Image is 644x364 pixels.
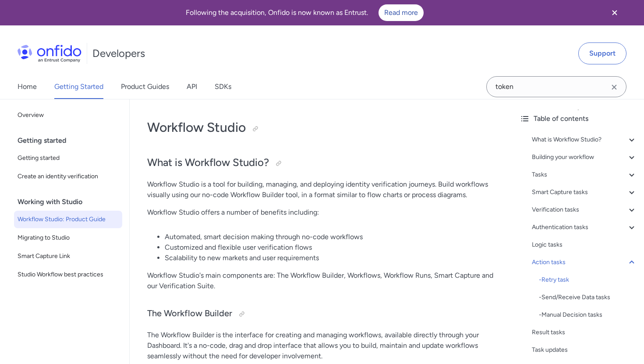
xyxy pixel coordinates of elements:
a: Create an identity verification [14,168,122,185]
svg: Clear search field button [609,82,619,92]
a: Read more [379,4,424,21]
div: - Retry task [539,275,637,285]
li: Automated, smart decision making through no-code workflows [165,232,495,242]
a: Smart Capture tasks [532,187,637,198]
div: Following the acquisition, Onfido is now known as Entrust. [11,4,598,21]
a: API [187,74,197,99]
input: Onfido search input field [486,76,626,97]
a: Getting started [14,149,122,167]
a: Product Guides [121,74,169,99]
span: Smart Capture Link [18,251,119,262]
a: Tasks [532,170,637,180]
a: What is Workflow Studio? [532,134,637,145]
div: - Manual Decision tasks [539,310,637,320]
a: -Retry task [539,275,637,285]
a: Workflow Studio: Product Guide [14,211,122,228]
a: Studio Workflow best practices [14,266,122,283]
span: Studio Workflow best practices [18,269,119,280]
span: Workflow Studio: Product Guide [18,214,119,225]
div: Working with Studio [18,193,126,211]
h3: The Workflow Builder [147,307,495,321]
div: Getting started [18,132,126,149]
a: Verification tasks [532,205,637,215]
a: Support [578,42,626,64]
p: The Workflow Builder is the interface for creating and managing workflows, available directly thr... [147,330,495,361]
a: Authentication tasks [532,222,637,233]
a: Smart Capture Link [14,247,122,265]
h1: Workflow Studio [147,119,495,136]
span: Create an identity verification [18,171,119,182]
div: - Send/Receive Data tasks [539,292,637,303]
a: -Send/Receive Data tasks [539,292,637,303]
svg: Close banner [609,7,620,18]
li: Customized and flexible user verification flows [165,242,495,253]
span: Overview [18,110,119,120]
a: Migrating to Studio [14,229,122,247]
a: Overview [14,106,122,124]
a: Getting Started [54,74,103,99]
div: Table of contents [520,113,637,124]
a: SDKs [215,74,231,99]
span: Getting started [18,153,119,163]
a: Logic tasks [532,240,637,250]
a: Action tasks [532,257,637,268]
a: -Manual Decision tasks [539,310,637,320]
a: Task updates [532,345,637,355]
h2: What is Workflow Studio? [147,155,495,170]
h1: Developers [92,46,145,60]
p: Workflow Studio offers a number of benefits including: [147,207,495,218]
p: Workflow Studio's main components are: The Workflow Builder, Workflows, Workflow Runs, Smart Capt... [147,270,495,291]
a: Result tasks [532,327,637,338]
a: Building your workflow [532,152,637,163]
span: Migrating to Studio [18,233,119,243]
button: Close banner [598,2,631,24]
img: Onfido Logo [18,45,81,62]
li: Scalability to new markets and user requirements [165,253,495,263]
a: Home [18,74,37,99]
p: Workflow Studio is a tool for building, managing, and deploying identity verification journeys. B... [147,179,495,200]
